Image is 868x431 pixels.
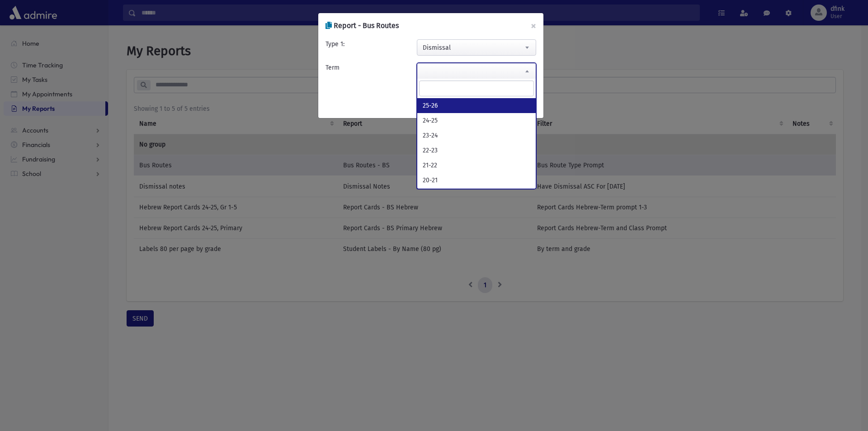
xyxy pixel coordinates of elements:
[325,20,399,31] h6: Report - Bus Routes
[417,158,536,173] li: 21-22
[417,173,536,188] li: 20-21
[417,128,536,143] li: 23-24
[417,143,536,158] li: 22-23
[417,39,536,56] span: Dismissal
[417,188,536,203] li: 19-20
[417,113,536,128] li: 24-25
[524,13,543,38] button: ×
[325,39,344,49] label: Type 1:
[325,63,340,72] label: Term
[417,40,536,56] span: Dismissal
[417,98,536,113] li: 25-26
